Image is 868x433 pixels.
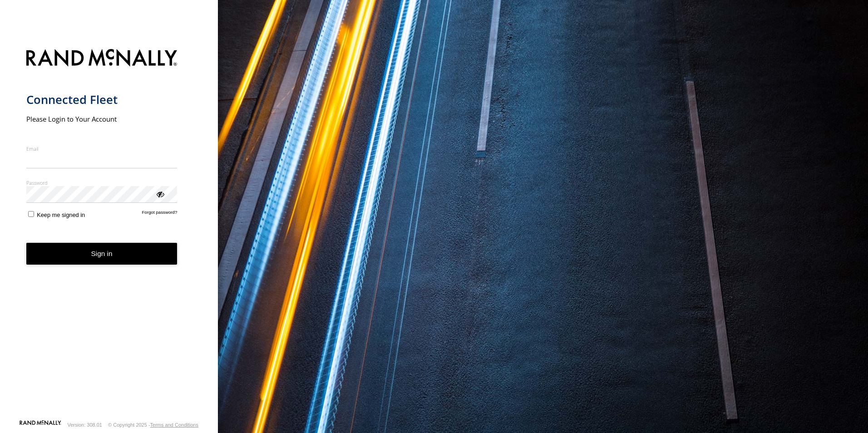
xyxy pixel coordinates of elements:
[142,210,178,218] a: Forgot password?
[26,243,178,265] button: Sign in
[26,145,178,152] label: Email
[26,44,192,419] form: main
[28,211,34,217] input: Keep me signed in
[20,420,61,429] a: Visit our Website
[150,422,198,428] a: Terms and Conditions
[26,47,178,70] img: Rand McNally
[37,212,85,218] span: Keep me signed in
[108,422,198,428] div: © Copyright 2025 -
[155,189,164,198] div: ViewPassword
[26,114,178,123] h2: Please Login to Your Account
[26,92,178,107] h1: Connected Fleet
[68,422,102,428] div: Version: 308.01
[26,179,178,186] label: Password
